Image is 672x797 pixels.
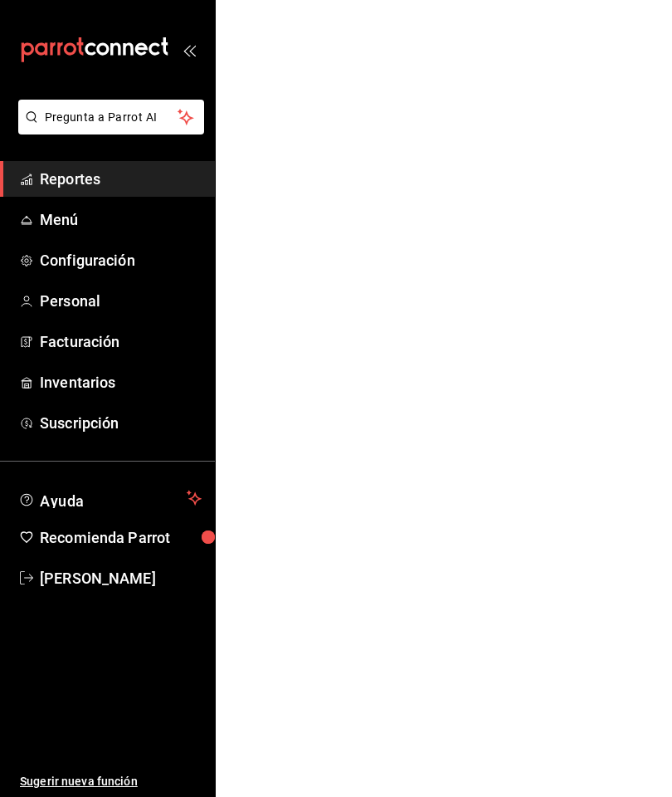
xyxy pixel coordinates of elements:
[40,208,202,231] span: Menú
[40,526,202,549] span: Recomienda Parrot
[40,371,202,394] span: Inventarios
[40,412,202,434] span: Suscripción
[183,43,196,56] button: open_drawer_menu
[40,330,202,353] span: Facturación
[40,488,180,508] span: Ayuda
[12,120,204,138] a: Pregunta a Parrot AI
[40,168,202,190] span: Reportes
[40,567,202,589] span: [PERSON_NAME]
[20,773,202,790] span: Sugerir nueva función
[18,100,204,134] button: Pregunta a Parrot AI
[45,109,178,126] span: Pregunta a Parrot AI
[40,249,202,271] span: Configuración
[40,290,202,312] span: Personal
